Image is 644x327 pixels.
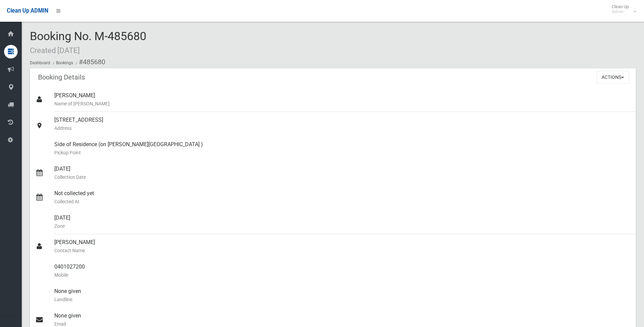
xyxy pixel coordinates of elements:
div: None given [54,283,630,308]
div: Not collected yet [54,185,630,210]
div: [DATE] [54,161,630,185]
div: [PERSON_NAME] [54,87,630,112]
div: [STREET_ADDRESS] [54,112,630,136]
small: Created [DATE] [30,46,80,55]
div: 0401027200 [54,259,630,283]
a: Bookings [56,61,73,65]
small: Zone [54,222,630,230]
small: Contact Name [54,246,630,255]
li: #485680 [74,56,105,68]
header: Booking Details [30,71,93,84]
a: Dashboard [30,61,50,65]
small: Mobile [54,271,630,279]
span: Clean Up ADMIN [7,7,48,14]
small: Collected At [54,197,630,206]
small: Name of [PERSON_NAME] [54,100,630,108]
small: Admin [612,9,629,14]
div: [PERSON_NAME] [54,234,630,259]
span: Clean Up [608,4,636,14]
small: Landline [54,295,630,304]
small: Collection Date [54,173,630,181]
div: Side of Residence (on [PERSON_NAME][GEOGRAPHIC_DATA] ) [54,136,630,161]
div: [DATE] [54,210,630,234]
small: Pickup Point [54,149,630,157]
button: Actions [596,71,629,84]
span: Booking No. M-485680 [30,29,146,56]
small: Address [54,124,630,132]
